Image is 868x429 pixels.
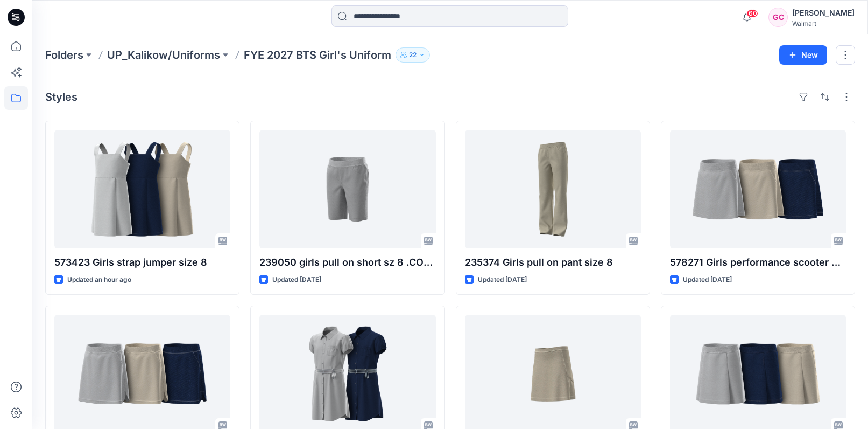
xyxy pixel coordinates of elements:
[465,255,641,270] p: 235374 Girls pull on pant size 8
[54,130,230,248] a: 573423 Girls strap jumper size 8
[478,274,527,286] p: Updated [DATE]
[396,47,430,63] button: 22
[792,6,855,19] div: [PERSON_NAME]
[67,274,131,286] p: Updated an hour ago
[792,19,855,27] div: Walmart
[259,130,435,248] a: 239050 girls pull on short sz 8 .COM ONLY
[746,9,758,18] span: 60
[54,255,230,270] p: 573423 Girls strap jumper size 8
[409,49,417,61] p: 22
[670,130,846,248] a: 578271 Girls performance scooter Opt 2 sz 8
[768,8,788,27] div: GC
[779,45,827,65] button: New
[45,47,83,63] a: Folders
[272,274,321,286] p: Updated [DATE]
[244,47,391,63] p: FYE 2027 BTS Girl's Uniform
[670,255,846,270] p: 578271 Girls performance scooter Opt 2 sz 8
[465,130,641,248] a: 235374 Girls pull on pant size 8
[683,274,732,286] p: Updated [DATE]
[45,91,77,103] h4: Styles
[107,47,220,63] a: UP_Kalikow/Uniforms
[259,255,435,270] p: 239050 girls pull on short sz 8 .COM ONLY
